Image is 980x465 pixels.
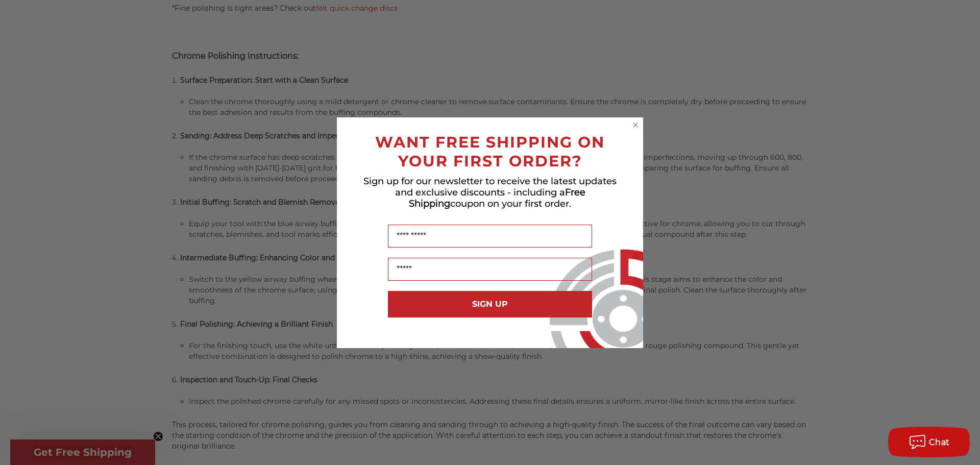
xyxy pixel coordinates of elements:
[409,187,585,209] span: Free Shipping
[929,437,950,447] span: Chat
[375,133,605,170] span: WANT FREE SHIPPING ON YOUR FIRST ORDER?
[630,120,641,130] button: Close dialog
[888,427,970,457] button: Chat
[388,258,592,281] input: Email
[388,291,592,317] button: SIGN UP
[363,176,617,209] span: Sign up for our newsletter to receive the latest updates and exclusive discounts - including a co...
